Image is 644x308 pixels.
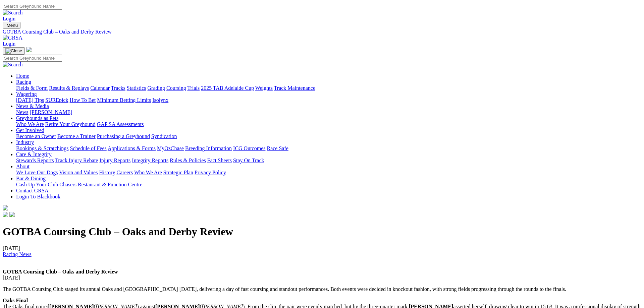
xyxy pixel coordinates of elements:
a: Tracks [111,85,125,91]
a: Bar & Dining [16,176,46,181]
div: Greyhounds as Pets [16,121,641,127]
img: Close [5,48,22,54]
div: Racing [16,85,641,91]
a: Become an Owner [16,133,56,139]
a: Rules & Policies [170,158,206,163]
a: Fact Sheets [207,158,232,163]
a: Contact GRSA [16,188,48,193]
a: Fields & Form [16,85,48,91]
a: Coursing [166,85,186,91]
a: About [16,164,30,169]
img: Search [3,62,23,68]
a: Isolynx [152,97,168,103]
a: GAP SA Assessments [97,121,144,127]
button: Toggle navigation [3,47,25,55]
a: Careers [116,170,133,175]
a: [DATE] Tips [16,97,44,103]
a: Stewards Reports [16,158,54,163]
a: Applications & Forms [108,145,156,151]
input: Search [3,3,62,10]
div: About [16,170,641,176]
a: Weights [255,85,273,91]
a: Breeding Information [185,145,232,151]
a: Purchasing a Greyhound [97,133,150,139]
a: Who We Are [134,170,162,175]
a: Integrity Reports [132,158,168,163]
a: Statistics [127,85,146,91]
a: Privacy Policy [195,170,226,175]
a: Become a Trainer [57,133,96,139]
a: Schedule of Fees [70,145,106,151]
a: Chasers Restaurant & Function Centre [59,182,142,187]
a: Grading [148,85,165,91]
a: SUREpick [45,97,68,103]
img: logo-grsa-white.png [3,205,8,210]
a: We Love Our Dogs [16,170,58,175]
div: Industry [16,145,641,151]
span: [DATE] [3,245,32,257]
a: History [99,170,115,175]
a: Race Safe [267,145,288,151]
a: Home [16,73,29,79]
a: Injury Reports [99,158,130,163]
a: Stay On Track [233,158,264,163]
a: Results & Replays [49,85,89,91]
a: [PERSON_NAME] [30,109,72,115]
a: How To Bet [70,97,96,103]
p: The GOTBA Coursing Club staged its annual Oaks and [GEOGRAPHIC_DATA] [DATE], delivering a day of ... [3,286,641,292]
a: Industry [16,139,34,145]
button: Toggle navigation [3,22,20,29]
div: Wagering [16,97,641,103]
a: News [16,109,28,115]
a: Racing News [3,251,32,257]
a: Track Maintenance [274,85,315,91]
a: Minimum Betting Limits [97,97,151,103]
a: Strategic Plan [163,170,193,175]
div: Care & Integrity [16,158,641,164]
a: Racing [16,79,31,85]
div: Bar & Dining [16,182,641,188]
a: Calendar [90,85,110,91]
strong: Oaks Final [3,298,28,303]
a: Vision and Values [59,170,98,175]
img: twitter.svg [9,212,15,217]
a: Login To Blackbook [16,194,60,199]
a: Bookings & Scratchings [16,145,68,151]
a: Login [3,16,15,21]
div: News & Media [16,109,641,115]
a: GOTBA Coursing Club – Oaks and Derby Review [3,29,641,35]
input: Search [3,55,62,62]
h1: GOTBA Coursing Club – Oaks and Derby Review [3,226,641,238]
img: facebook.svg [3,212,8,217]
a: Greyhounds as Pets [16,115,58,121]
a: News & Media [16,103,49,109]
img: logo-grsa-white.png [26,47,32,52]
a: Login [3,41,15,47]
a: Retire Your Greyhound [45,121,96,127]
p: [DATE] [3,269,641,281]
a: 2025 TAB Adelaide Cup [201,85,254,91]
img: Search [3,10,23,16]
a: ICG Outcomes [233,145,265,151]
a: Care & Integrity [16,151,52,157]
strong: GOTBA Coursing Club – Oaks and Derby Review [3,269,118,274]
a: Who We Are [16,121,44,127]
a: Syndication [151,133,177,139]
span: Menu [7,23,18,28]
a: Track Injury Rebate [55,158,98,163]
a: Get Involved [16,127,44,133]
a: MyOzChase [157,145,184,151]
img: GRSA [3,35,22,41]
a: Trials [187,85,200,91]
div: Get Involved [16,133,641,139]
a: Cash Up Your Club [16,182,58,187]
a: Wagering [16,91,37,97]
